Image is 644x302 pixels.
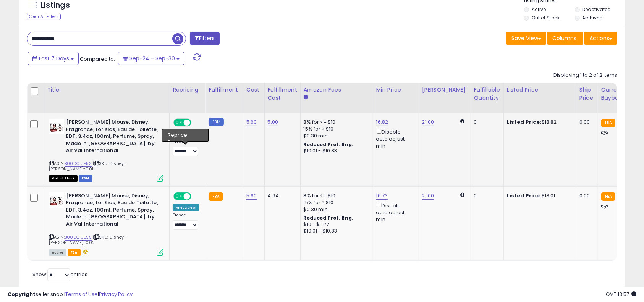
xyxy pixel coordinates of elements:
div: [PERSON_NAME] [422,86,468,94]
b: [PERSON_NAME] Mouse, Disney, Fragrance, for Kids, Eau de Toilette, EDT, 3.4oz, 100ml, Perfume, Sp... [66,119,159,156]
div: Preset: [173,213,199,230]
small: FBM [209,118,223,126]
div: Listed Price [507,86,573,94]
span: All listings that are currently out of stock and unavailable for purchase on Amazon [49,175,78,182]
div: $13.01 [507,192,570,199]
div: 15% for > $10 [304,199,367,206]
span: FBM [79,175,92,182]
div: Disable auto adjust min [376,128,413,150]
button: Filters [190,32,220,45]
span: Sep-24 - Sep-30 [129,55,175,62]
span: | SKU: Disney-[PERSON_NAME]-001 [49,160,126,172]
button: Sep-24 - Sep-30 [118,52,184,65]
b: Reduced Prof. Rng. [304,141,354,148]
div: Fulfillment Cost [268,86,297,102]
a: Terms of Use [65,291,98,298]
a: 5.60 [246,118,257,126]
div: 0 [474,192,498,199]
div: ASIN: [49,119,163,181]
button: Save View [506,32,546,45]
div: seller snap | | [8,291,133,298]
div: Min Price [376,86,416,94]
div: Current Buybox Price [601,86,641,102]
div: Fulfillment [209,86,239,94]
b: Listed Price: [507,192,542,199]
small: FBA [601,192,615,201]
div: Ship Price [579,86,595,102]
div: $10.01 - $10.83 [304,228,367,234]
small: Amazon Fees. [304,94,308,101]
div: Title [47,86,166,94]
span: 2025-10-8 13:57 GMT [606,291,636,298]
div: $10.01 - $10.83 [304,148,367,154]
div: Amazon Fees [304,86,370,94]
div: Repricing [173,86,202,94]
label: Active [532,6,546,13]
b: Listed Price: [507,118,542,126]
div: 8% for <= $10 [304,119,367,126]
i: Calculated using Dynamic Max Price. [460,119,464,124]
div: Amazon AI [173,204,199,211]
a: 16.73 [376,192,388,200]
strong: Copyright [8,291,36,298]
img: 41BtNgoWeRL._SL40_.jpg [49,119,64,134]
button: Actions [584,32,617,45]
span: | SKU: Disney-[PERSON_NAME]-002 [49,234,126,245]
small: FBA [601,119,615,127]
label: Out of Stock [532,15,560,21]
span: Columns [552,34,576,42]
a: 21.00 [422,118,434,126]
span: Compared to: [80,55,115,63]
div: Preset: [173,139,199,156]
img: 41BtNgoWeRL._SL40_.jpg [49,192,64,208]
span: ON [174,193,184,199]
div: 0.00 [579,192,592,199]
i: Calculated using Dynamic Max Price. [460,192,464,197]
label: Deactivated [582,6,611,13]
a: Privacy Policy [99,291,133,298]
a: 16.82 [376,118,388,126]
span: Last 7 Days [39,55,69,62]
a: 5.00 [268,118,278,126]
a: B000C1UE5S [65,234,92,241]
button: Columns [547,32,583,45]
div: Fulfillable Quantity [474,86,500,102]
label: Archived [582,15,603,21]
div: $10 - $11.72 [304,221,367,228]
button: Last 7 Days [28,52,79,65]
span: FBA [68,249,81,256]
div: $18.82 [507,119,570,126]
span: All listings currently available for purchase on Amazon [49,249,66,256]
div: 0.00 [579,119,592,126]
div: 15% for > $10 [304,126,367,132]
a: 21.00 [422,192,434,200]
span: OFF [190,193,202,199]
div: Clear All Filters [27,13,61,20]
div: $0.30 min [304,132,367,139]
small: FBA [209,192,223,201]
span: Show: entries [32,271,87,278]
div: $0.30 min [304,206,367,213]
span: ON [174,120,184,126]
div: 4.94 [268,192,294,199]
div: 0 [474,119,498,126]
i: hazardous material [81,249,89,254]
span: OFF [190,120,202,126]
div: ASIN: [49,192,163,255]
a: 5.60 [246,192,257,200]
b: [PERSON_NAME] Mouse, Disney, Fragrance, for Kids, Eau de Toilette, EDT, 3.4oz, 100ml, Perfume, Sp... [66,192,159,230]
div: Displaying 1 to 2 of 2 items [553,72,617,79]
a: B000C1UE5S [65,160,92,167]
div: Cost [246,86,261,94]
div: Amazon AI [173,131,199,137]
div: 8% for <= $10 [304,192,367,199]
b: Reduced Prof. Rng. [304,215,354,221]
div: Disable auto adjust min [376,201,413,223]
